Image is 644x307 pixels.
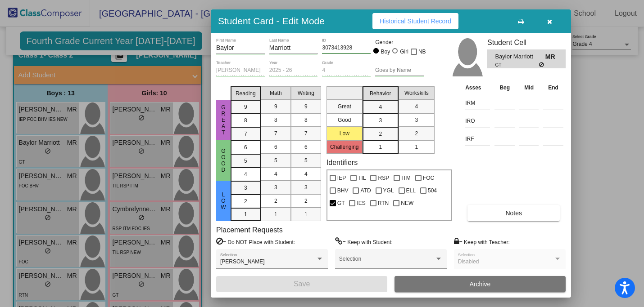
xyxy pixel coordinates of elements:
span: 7 [244,130,247,138]
span: 3 [274,183,277,191]
span: 4 [244,170,247,178]
span: 5 [274,156,277,165]
span: GT [337,198,345,209]
span: Disabled [458,258,479,265]
span: 4 [379,103,382,111]
span: NEW [401,198,413,209]
span: 504 [428,185,437,196]
div: Girl [399,48,408,56]
span: Good [219,148,227,173]
span: Notes [505,209,522,217]
th: Beg [492,83,517,93]
span: ELL [406,185,416,196]
span: MR [545,52,558,62]
label: Placement Requests [216,226,283,234]
button: Archive [395,276,566,292]
span: YGL [383,185,394,196]
span: FOC [423,173,434,183]
span: 7 [274,129,277,138]
span: IEP [337,173,346,183]
span: 5 [244,157,247,165]
span: 3 [415,116,418,124]
span: GT [495,62,539,68]
input: assessment [465,96,490,110]
button: Notes [467,205,560,221]
th: Asses [463,83,492,93]
input: goes by name [375,67,424,74]
span: ATD [360,185,371,196]
span: 1 [244,210,247,218]
span: Historical Student Record [380,18,451,25]
span: Math [270,89,282,97]
span: BHV [337,185,349,196]
label: = Do NOT Place with Student: [216,237,295,246]
span: 2 [415,129,418,138]
span: IES [357,198,365,209]
span: 4 [274,170,277,178]
input: assessment [465,114,490,128]
span: Behavior [370,89,391,98]
input: Enter ID [322,45,371,51]
span: 8 [304,116,308,124]
span: 7 [304,129,308,138]
input: grade [322,67,371,74]
span: 9 [244,103,247,111]
label: = Keep with Teacher: [454,237,510,246]
span: 6 [274,143,277,151]
span: 1 [304,210,308,218]
span: Reading [236,89,256,98]
span: TIL [358,173,366,183]
span: 2 [379,130,382,138]
button: Save [216,276,387,292]
mat-label: Gender [375,38,424,46]
span: 8 [244,116,247,125]
span: Great [219,104,227,136]
label: Identifiers [327,158,358,167]
button: Historical Student Record [372,13,458,29]
span: 2 [304,197,308,205]
h3: Student Card - Edit Mode [218,15,325,27]
span: Low [219,191,227,210]
span: 4 [415,102,418,111]
span: 2 [244,197,247,205]
span: 6 [304,143,308,151]
span: Save [294,280,310,288]
input: year [269,67,318,74]
span: 3 [379,116,382,125]
span: [PERSON_NAME] [220,258,265,265]
span: RTN [378,198,389,209]
span: Archive [470,280,491,288]
th: End [541,83,566,93]
h3: Student Cell [487,38,566,47]
span: 3 [244,184,247,192]
th: Mid [517,83,541,93]
span: 2 [274,197,277,205]
span: 9 [274,102,277,111]
span: 5 [304,156,308,165]
span: 1 [274,210,277,218]
input: assessment [465,132,490,146]
span: Workskills [404,89,429,97]
span: 9 [304,102,308,111]
span: ITM [401,173,411,183]
label: = Keep with Student: [335,237,393,246]
span: Writing [298,89,314,97]
span: Baylor Marriott [495,52,545,62]
span: RSP [378,173,389,183]
span: NB [418,46,426,57]
div: Boy [381,48,390,56]
span: 1 [379,143,382,151]
span: 4 [304,170,308,178]
span: 1 [415,143,418,151]
span: 3 [304,183,308,191]
input: teacher [216,67,265,74]
span: 6 [244,143,247,151]
span: 8 [274,116,277,124]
